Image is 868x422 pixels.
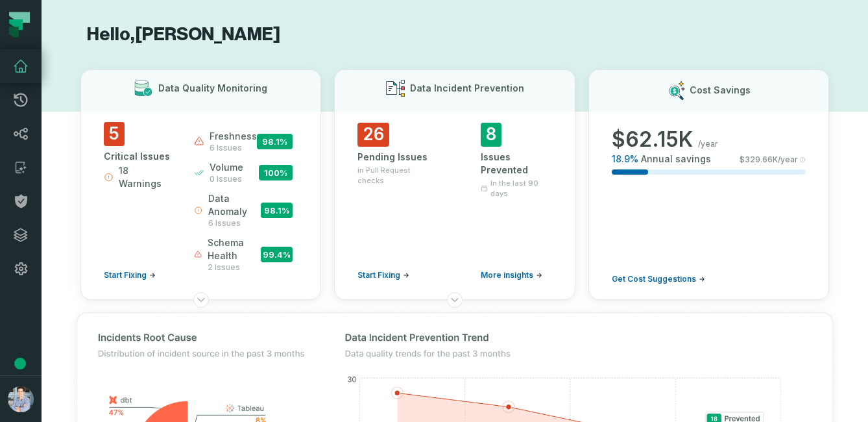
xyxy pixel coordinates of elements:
button: Cost Savings$62.15K/year18.9%Annual savings$329.66K/yearGet Cost Suggestions [588,69,829,300]
a: Get Cost Suggestions [612,274,705,284]
span: 0 issues [210,174,243,184]
img: avatar of Alon Nafta [8,386,34,412]
span: 5 [104,122,125,146]
span: 26 [357,123,389,147]
span: 6 issues [210,143,257,153]
span: data anomaly [208,192,261,218]
span: 98.1 % [257,134,293,149]
div: Pending Issues [357,151,429,164]
a: More insights [481,270,542,280]
a: Start Fixing [357,270,409,280]
span: volume [210,161,243,174]
span: More insights [481,270,533,280]
span: 2 issues [208,262,261,273]
div: Tooltip anchor [14,358,26,369]
span: Get Cost Suggestions [612,274,696,284]
span: Start Fixing [357,270,400,280]
button: Data Incident Prevention26Pending Issuesin Pull Request checksStart Fixing8Issues PreventedIn the... [334,69,575,300]
span: /year [698,139,718,149]
a: Start Fixing [104,270,156,280]
span: $ 329.66K /year [740,155,798,165]
span: freshness [210,130,257,143]
h1: Hello, [PERSON_NAME] [80,23,829,46]
button: Data Quality Monitoring5Critical Issues18 WarningsStart Fixingfreshness6 issues98.1%volume0 issue... [80,69,321,300]
h3: Cost Savings [690,84,751,97]
span: 6 issues [208,218,261,229]
span: 18.9 % [612,153,638,166]
span: schema health [208,236,261,262]
span: Start Fixing [104,270,147,280]
div: Issues Prevented [481,151,552,177]
span: 18 Warnings [119,164,171,190]
span: Annual savings [641,153,711,166]
span: 8 [481,123,501,147]
span: 99.4 % [261,247,293,262]
span: $ 62.15K [612,127,693,153]
span: In the last 90 days [490,178,552,199]
h3: Data Quality Monitoring [158,82,267,95]
span: in Pull Request checks [357,165,429,186]
span: 100 % [259,165,293,180]
div: Critical Issues [104,150,171,163]
h3: Data Incident Prevention [410,82,524,95]
span: 98.1 % [261,203,293,218]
